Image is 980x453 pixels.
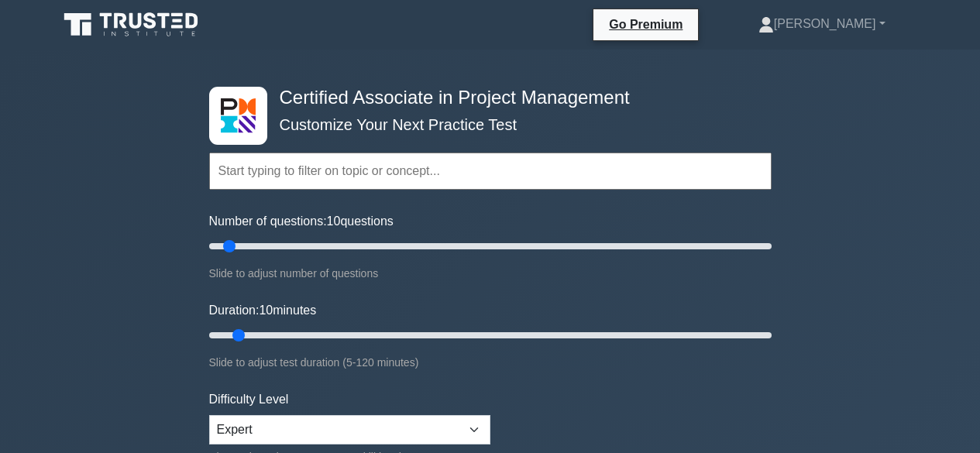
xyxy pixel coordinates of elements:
[600,15,692,34] a: Go Premium
[209,301,317,320] label: Duration: minutes
[209,353,772,372] div: Slide to adjust test duration (5-120 minutes)
[273,87,696,109] h4: Certified Associate in Project Management
[327,214,341,228] span: 10
[721,9,923,39] a: [PERSON_NAME]
[209,390,289,409] label: Difficulty Level
[209,153,772,190] input: Start typing to filter on topic or concept...
[209,264,772,283] div: Slide to adjust number of questions
[209,212,394,231] label: Number of questions: questions
[259,304,273,317] span: 10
